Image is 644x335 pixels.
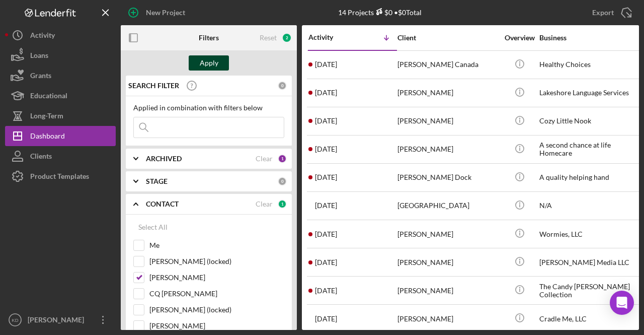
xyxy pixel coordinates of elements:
div: Clear [256,200,273,208]
div: [PERSON_NAME] Media LLC [539,249,640,276]
div: Activity [308,33,353,41]
div: Clear [256,155,273,163]
div: Wormies, LLC [539,221,640,247]
div: Apply [200,55,218,71]
time: 2025-08-13 15:34 [315,230,337,238]
button: Activity [5,25,116,45]
b: SEARCH FILTER [128,82,179,90]
div: Loans [30,45,48,68]
div: Reset [260,34,277,42]
div: [PERSON_NAME] [397,136,498,163]
div: Business [539,34,640,42]
time: 2025-08-15 01:44 [315,145,337,153]
time: 2025-08-15 20:44 [315,117,337,125]
div: Cradle Me, LLC [539,305,640,332]
div: Activity [30,25,55,48]
div: A second chance at life Homecare [539,136,640,163]
div: Healthy Choices [539,51,640,78]
div: Dashboard [30,126,65,149]
button: Dashboard [5,126,116,146]
button: Product Templates [5,166,116,186]
div: Open Intercom Messenger [610,291,634,315]
label: CQ [PERSON_NAME] [149,289,284,299]
label: [PERSON_NAME] (locked) [149,305,284,315]
div: 0 [278,177,287,186]
button: New Project [121,3,195,23]
button: Educational [5,86,116,106]
b: CONTACT [146,200,179,208]
time: 2025-08-14 00:34 [315,202,337,210]
div: 1 [278,154,287,163]
div: 14 Projects • $0 Total [338,8,422,17]
b: ARCHIVED [146,155,182,163]
button: Apply [189,55,229,71]
div: Grants [30,65,51,88]
div: Overview [501,34,538,42]
div: Select All [138,217,168,237]
label: Me [149,240,284,250]
button: Loans [5,45,116,65]
div: Product Templates [30,166,89,189]
div: $0 [374,8,392,17]
div: Cozy Little Nook [539,108,640,135]
div: N/A [539,192,640,219]
div: Clients [30,146,52,169]
time: 2025-08-13 04:51 [315,258,337,266]
div: [PERSON_NAME] [397,108,498,135]
button: KD[PERSON_NAME] [5,310,116,330]
div: 2 [282,33,292,43]
label: [PERSON_NAME] [149,273,284,283]
button: Select All [133,217,173,237]
div: A quality helping hand [539,164,640,191]
div: Lakeshore Language Services [539,80,640,106]
div: 0 [278,81,287,90]
div: [GEOGRAPHIC_DATA] [397,192,498,219]
button: Long-Term [5,106,116,126]
div: [PERSON_NAME] [397,277,498,304]
label: [PERSON_NAME] [149,321,284,331]
button: Grants [5,65,116,86]
div: The Candy [PERSON_NAME] Collection [539,277,640,304]
label: [PERSON_NAME] (locked) [149,256,284,266]
time: 2025-08-14 15:17 [315,173,337,181]
div: [PERSON_NAME] [25,310,91,332]
div: [PERSON_NAME] [397,249,498,276]
b: Filters [199,34,219,42]
b: STAGE [146,177,168,185]
div: [PERSON_NAME] Canada [397,51,498,78]
div: [PERSON_NAME] Dock [397,164,498,191]
div: Applied in combination with filters below [133,104,284,112]
div: Export [592,3,614,23]
div: Educational [30,86,67,108]
time: 2025-08-11 18:54 [315,315,337,323]
time: 2025-08-18 14:55 [315,60,337,69]
text: KD [12,317,18,323]
button: Export [582,3,639,23]
div: Long-Term [30,106,63,128]
div: [PERSON_NAME] [397,305,498,332]
time: 2025-08-16 03:52 [315,89,337,97]
div: Client [397,34,498,42]
div: New Project [146,3,185,23]
div: 1 [278,199,287,209]
div: [PERSON_NAME] [397,221,498,247]
button: Clients [5,146,116,166]
div: [PERSON_NAME] [397,80,498,106]
time: 2025-08-12 21:44 [315,287,337,295]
